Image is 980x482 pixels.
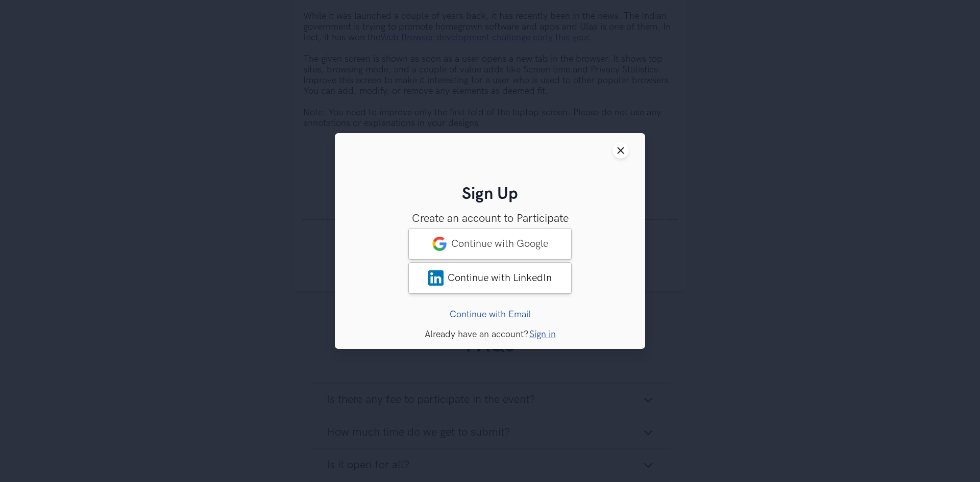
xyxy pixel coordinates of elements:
h3: Create an account to Participate [351,212,629,225]
span: Continue with LinkedIn [448,272,552,284]
img: LinkedIn [428,270,444,286]
span: Continue with Google [451,238,548,250]
a: LinkedInContinue with LinkedIn [408,262,572,294]
h2: Sign Up [351,185,629,205]
a: Sign in [529,329,556,340]
span: Already have an account? [425,329,528,340]
a: googleContinue with Google [408,228,572,260]
a: Continue with Email [450,309,531,320]
img: google [432,236,447,251]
